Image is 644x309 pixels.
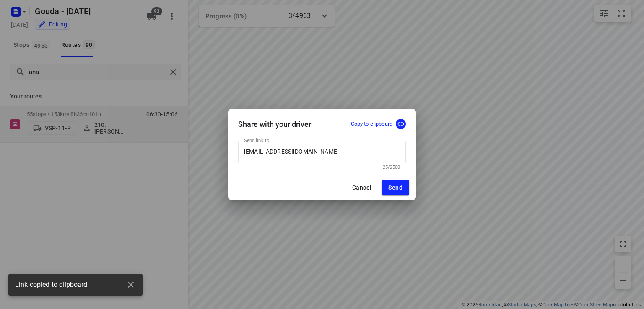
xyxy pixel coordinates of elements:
[345,180,378,195] button: Cancel
[382,180,409,195] button: Send
[383,165,400,170] span: 25/2500
[15,280,88,290] span: Link copied to clipboard
[352,184,371,191] span: Cancel
[388,184,402,191] span: Send
[238,141,406,163] input: Driver’s email address
[351,120,392,128] p: Copy to clipboard
[238,120,311,129] h5: Share with your driver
